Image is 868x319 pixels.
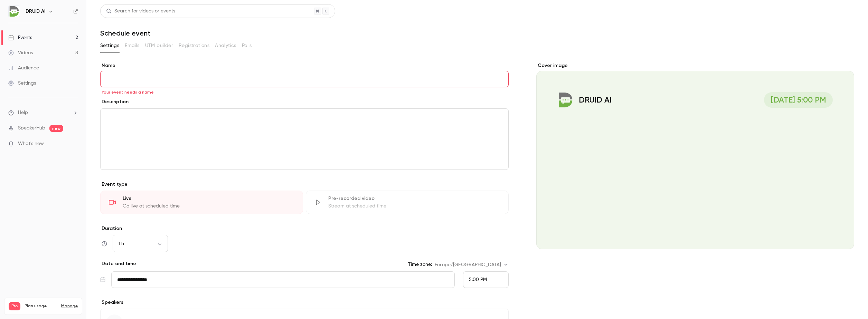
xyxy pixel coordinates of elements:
[111,271,455,288] input: Tue, Feb 17, 2026
[8,109,78,116] li: help-dropdown-opener
[8,65,39,71] div: Audience
[125,42,139,49] span: Emails
[8,80,36,87] div: Settings
[215,42,236,49] span: Analytics
[100,260,136,267] p: Date and time
[100,40,119,51] button: Settings
[328,203,500,210] div: Stream at scheduled time
[179,42,209,49] span: Registrations
[9,302,20,310] span: Pro
[18,140,44,147] span: What's new
[435,261,509,268] div: Europe/[GEOGRAPHIC_DATA]
[100,181,509,188] p: Event type
[536,62,854,69] label: Cover image
[25,303,57,309] span: Plan usage
[123,203,294,210] div: Go live at scheduled time
[18,125,45,132] a: SpeakerHub
[100,29,854,37] h1: Schedule event
[536,62,854,249] section: Cover image
[102,89,154,95] span: Your event needs a name
[145,42,173,49] span: UTM builder
[469,277,487,282] span: 5:00 PM
[101,109,508,170] div: editor
[242,42,252,49] span: Polls
[26,8,45,15] h6: DRUID AI
[61,303,78,309] a: Manage
[49,125,63,132] span: new
[408,261,432,268] label: Time zone:
[306,191,509,214] div: Pre-recorded videoStream at scheduled time
[100,98,129,105] label: Description
[463,271,509,288] div: From
[100,299,509,306] p: Speakers
[106,8,175,15] div: Search for videos or events
[113,240,168,247] div: 1 h
[8,49,33,56] div: Videos
[8,34,32,41] div: Events
[100,108,509,170] section: description
[123,195,294,202] div: Live
[9,6,20,17] img: DRUID AI
[100,225,509,232] label: Duration
[18,109,28,116] span: Help
[100,62,509,69] label: Name
[328,195,500,202] div: Pre-recorded video
[100,191,303,214] div: LiveGo live at scheduled time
